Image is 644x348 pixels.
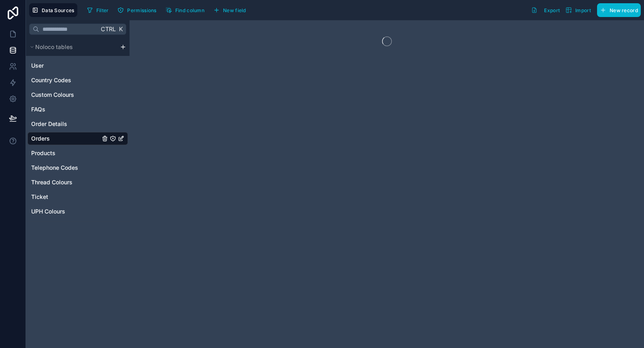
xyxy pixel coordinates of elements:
[115,4,162,16] a: Permissions
[28,103,128,116] div: FAQs
[575,7,591,13] span: Import
[597,3,641,17] button: New record
[31,178,72,186] span: Thread Colours
[35,43,73,51] span: Noloco tables
[31,105,100,113] a: FAQs
[115,4,159,16] button: Permissions
[544,7,560,13] span: Export
[28,147,128,160] div: Products
[31,105,45,113] span: FAQs
[28,41,117,53] button: Noloco tables
[210,4,249,16] button: New field
[31,91,100,99] a: Custom Colours
[28,74,128,87] div: Country Codes
[31,193,100,201] a: Ticket
[127,7,156,13] span: Permissions
[163,4,207,16] button: Find column
[29,3,77,17] button: Data Sources
[31,76,100,84] a: Country Codes
[28,176,128,189] div: Thread Colours
[528,3,563,17] button: Export
[28,59,128,72] div: User
[31,193,48,201] span: Ticket
[84,4,112,16] button: Filter
[31,62,44,70] span: User
[31,120,67,128] span: Order Details
[28,88,128,101] div: Custom Colours
[31,135,50,143] span: Orders
[31,178,100,186] a: Thread Colours
[31,62,100,70] a: User
[42,7,74,13] span: Data Sources
[31,207,65,216] span: UPH Colours
[31,76,71,84] span: Country Codes
[31,149,55,157] span: Products
[175,7,204,13] span: Find column
[31,164,100,172] a: Telephone Codes
[28,117,128,130] div: Order Details
[28,205,128,218] div: UPH Colours
[31,120,100,128] a: Order Details
[31,135,100,143] a: Orders
[31,207,100,216] a: UPH Colours
[594,3,641,17] a: New record
[100,24,117,34] span: Ctrl
[563,3,594,17] button: Import
[610,7,638,13] span: New record
[28,161,128,174] div: Telephone Codes
[223,7,246,13] span: New field
[31,91,74,99] span: Custom Colours
[96,7,109,13] span: Filter
[28,132,128,145] div: Orders
[118,26,123,32] span: K
[31,164,78,172] span: Telephone Codes
[28,190,128,203] div: Ticket
[31,149,100,157] a: Products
